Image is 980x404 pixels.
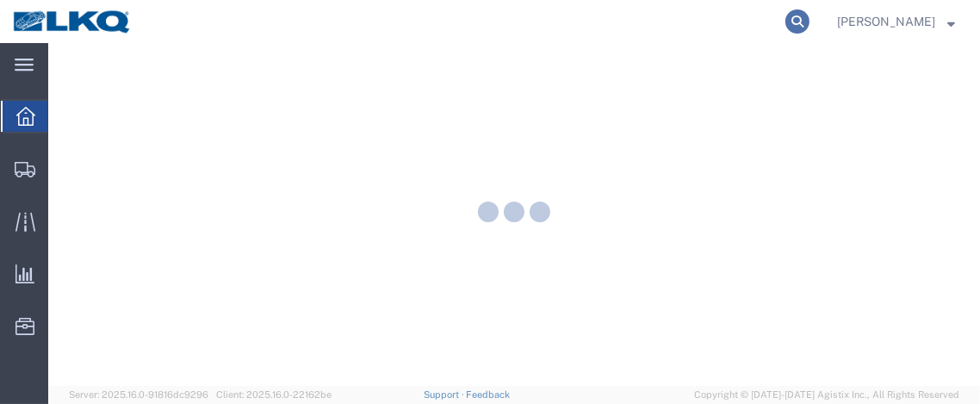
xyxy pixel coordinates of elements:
[837,12,935,31] span: Krisann Metzger
[466,389,510,400] a: Feedback
[12,9,133,34] img: logo
[694,388,959,402] span: Copyright © [DATE]-[DATE] Agistix Inc., All Rights Reserved
[216,389,332,400] span: Client: 2025.16.0-22162be
[836,11,956,32] button: [PERSON_NAME]
[424,389,467,400] a: Support
[69,389,208,400] span: Server: 2025.16.0-91816dc9296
